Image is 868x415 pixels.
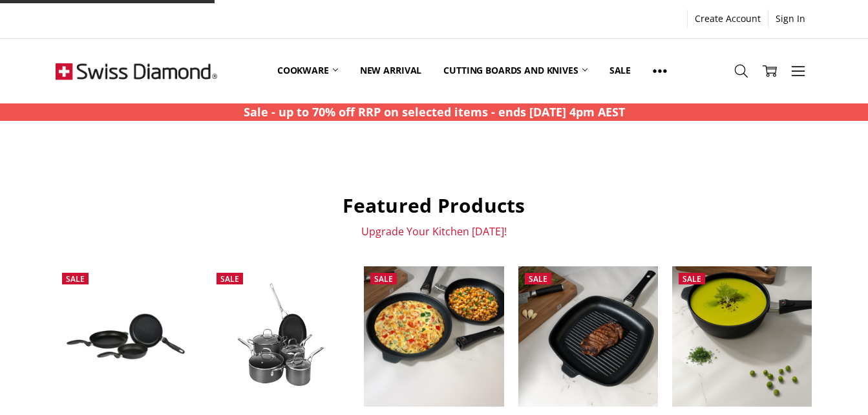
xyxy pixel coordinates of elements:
span: Sale [66,273,85,284]
a: Create Account [688,10,768,28]
span: Sale [529,273,547,284]
p: Upgrade Your Kitchen [DATE]! [56,225,812,238]
img: Swiss Diamond Hard Anodised 5 pc set (20 & 28cm fry pan, 16cm sauce pan w lid, 24x7cm saute pan w... [210,266,350,406]
span: Sale [220,273,239,284]
strong: Sale - up to 70% off RRP on selected items - ends [DATE] 4pm AEST [244,104,625,120]
a: Cookware [266,42,349,100]
a: Cutting boards and knives [432,42,598,100]
img: Free Shipping On Every Order [56,39,217,103]
a: Show All [642,42,678,100]
img: XD Induction 28 x 4cm square GRILL PAN w/Detachable Handle [518,266,658,406]
a: Sign In [768,10,812,28]
a: Sale [598,42,642,100]
img: XD Induction 2 piece FRY PAN set w/Detachable Handles 24 &28cm [364,266,503,406]
a: XD Nonstick 3 Piece Fry Pan set - 20CM, 24CM & 28CM [56,266,195,406]
span: Sale [683,273,701,284]
a: New arrival [349,42,432,100]
img: XD Induction 28 x 7.5cm Deep SAUTE PAN w/Detachable Handle [672,266,812,406]
h2: Featured Products [56,193,812,218]
span: Sale [374,273,393,284]
img: XD Nonstick 3 Piece Fry Pan set - 20CM, 24CM & 28CM [56,301,195,371]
